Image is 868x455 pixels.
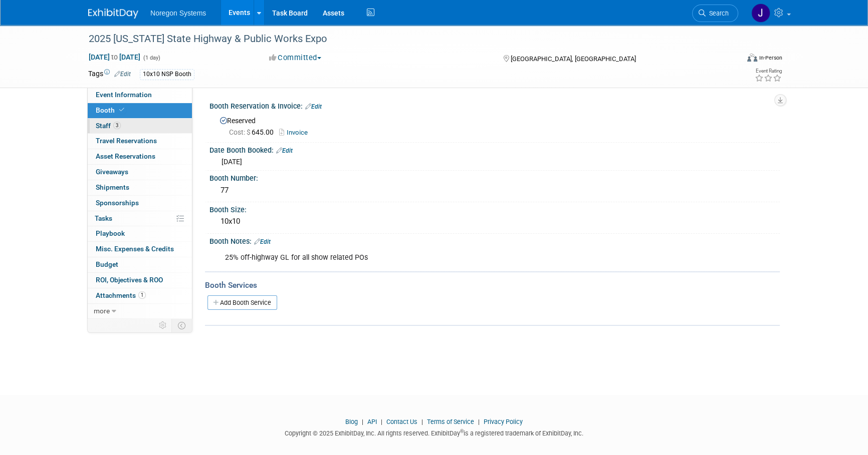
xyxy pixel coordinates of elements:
[85,30,723,48] div: 2025 [US_STATE] State Highway & Public Works Expo
[88,9,138,19] img: ExhibitDay
[207,295,277,310] a: Add Booth Service
[142,55,160,61] span: (1 day)
[96,91,152,99] span: Event Information
[88,226,192,241] a: Playbook
[96,291,146,299] span: Attachments
[88,242,192,257] a: Misc. Expenses & Credits
[88,119,192,134] a: Staff3
[755,69,782,74] div: Event Rating
[209,234,780,247] div: Booth Notes:
[96,137,157,145] span: Travel Reservations
[484,418,523,425] a: Privacy Policy
[114,71,131,78] a: Edit
[88,103,192,118] a: Booth
[386,418,417,425] a: Contact Us
[209,99,780,112] div: Booth Reservation & Invoice:
[96,168,128,176] span: Giveaways
[154,319,172,332] td: Personalize Event Tab Strip
[345,418,358,425] a: Blog
[88,180,192,195] a: Shipments
[113,122,121,129] span: 3
[96,152,155,160] span: Asset Reservations
[476,418,482,425] span: |
[218,248,670,268] div: 25% off-highway GL for all show related POs
[217,214,772,229] div: 10x10
[88,165,192,180] a: Giveaways
[378,418,385,425] span: |
[205,280,780,291] div: Booth Services
[94,307,110,315] span: more
[209,143,780,156] div: Date Booth Booked:
[96,199,139,207] span: Sponsorships
[419,418,425,425] span: |
[88,273,192,288] a: ROI, Objectives & ROO
[706,10,729,17] span: Search
[217,113,772,138] div: Reserved
[88,257,192,272] a: Budget
[679,52,782,67] div: Event Format
[96,245,174,253] span: Misc. Expenses & Credits
[359,418,366,425] span: |
[138,291,146,299] span: 1
[88,69,131,80] td: Tags
[88,88,192,103] a: Event Information
[88,134,192,149] a: Travel Reservations
[88,304,192,319] a: more
[427,418,474,425] a: Terms of Service
[96,276,163,284] span: ROI, Objectives & ROO
[88,211,192,226] a: Tasks
[759,54,782,62] div: In-Person
[460,428,464,434] sup: ®
[96,183,129,191] span: Shipments
[95,214,112,222] span: Tasks
[96,122,121,130] span: Staff
[140,69,194,80] div: 10x10 NSP Booth
[279,129,313,136] a: Invoice
[692,5,738,22] a: Search
[510,55,635,63] span: [GEOGRAPHIC_DATA], [GEOGRAPHIC_DATA]
[88,53,141,62] span: [DATE] [DATE]
[96,229,125,237] span: Playbook
[266,53,325,63] button: Committed
[305,103,322,110] a: Edit
[150,9,206,17] span: Noregon Systems
[229,128,252,136] span: Cost: $
[276,147,293,154] a: Edit
[217,183,772,198] div: 77
[209,171,780,183] div: Booth Number:
[222,158,242,166] span: [DATE]
[96,260,118,268] span: Budget
[96,106,126,114] span: Booth
[88,288,192,303] a: Attachments1
[88,149,192,164] a: Asset Reservations
[367,418,377,425] a: API
[229,128,278,136] span: 645.00
[119,107,124,113] i: Booth reservation complete
[209,202,780,215] div: Booth Size:
[110,53,119,61] span: to
[747,54,757,62] img: Format-Inperson.png
[88,196,192,211] a: Sponsorships
[751,4,770,23] img: Johana Gil
[254,238,271,245] a: Edit
[172,319,192,332] td: Toggle Event Tabs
